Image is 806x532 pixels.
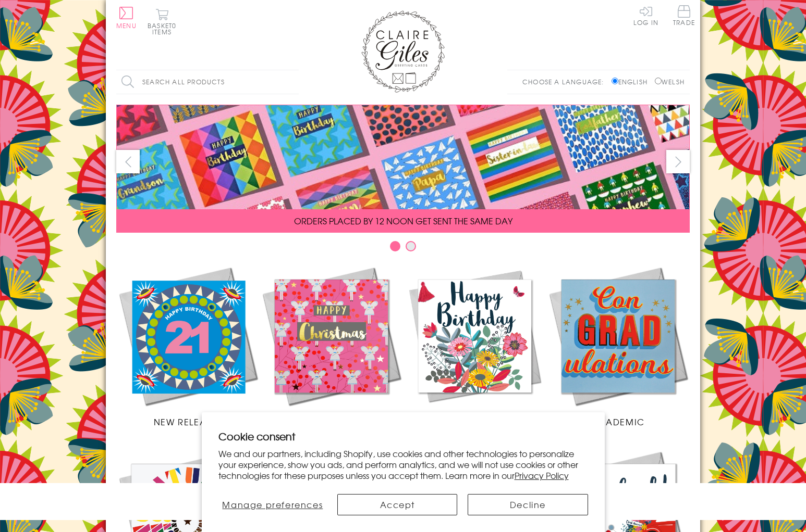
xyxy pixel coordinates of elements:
input: Search [288,70,299,94]
span: Academic [591,415,645,428]
a: New Releases [116,264,260,428]
a: Christmas [260,264,403,428]
a: Log In [633,5,658,26]
a: Academic [546,264,690,428]
label: Welsh [655,77,685,86]
button: Manage preferences [218,494,327,515]
div: Carousel Pagination [116,240,690,257]
p: Choose a language: [522,77,609,86]
span: Trade [673,5,695,26]
span: ORDERS PLACED BY 12 NOON GET SENT THE SAME DAY [294,214,512,227]
input: Welsh [655,78,662,84]
span: 0 items [152,21,176,36]
span: Manage preferences [222,498,323,511]
button: Carousel Page 1 (Current Slide) [390,241,400,251]
h2: Cookie consent [218,429,588,444]
img: Claire Giles Greetings Cards [361,10,445,93]
button: Carousel Page 2 [406,241,416,251]
input: Search all products [116,70,299,94]
a: Birthdays [403,264,546,428]
button: Basket0 items [148,8,176,35]
button: next [666,150,690,173]
a: Trade [673,5,695,28]
span: Menu [116,21,137,30]
input: English [612,78,618,84]
span: New Releases [154,415,222,428]
button: Accept [337,494,457,515]
p: We and our partners, including Shopify, use cookies and other technologies to personalize your ex... [218,448,588,480]
button: prev [116,150,140,173]
label: English [612,77,653,86]
button: Menu [116,7,137,29]
a: Privacy Policy [515,469,569,482]
button: Decline [468,494,588,515]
